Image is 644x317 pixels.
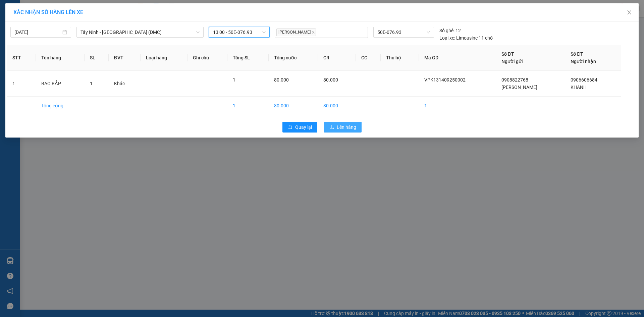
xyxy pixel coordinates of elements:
[571,59,596,64] span: Người nhận
[36,45,85,71] th: Tên hàng
[109,71,141,97] td: Khác
[288,125,292,130] span: rollback
[312,31,315,34] span: close
[85,45,108,71] th: SL
[439,34,455,42] span: Loại xe:
[627,10,632,15] span: close
[227,97,269,115] td: 1
[36,97,85,115] td: Tổng cộng
[141,45,188,71] th: Loại hàng
[8,8,42,42] img: logo.jpg
[501,77,528,83] span: 0908822768
[233,77,235,83] span: 1
[276,29,316,36] span: [PERSON_NAME]
[7,71,36,97] td: 1
[377,27,430,37] span: 50E-076.93
[501,85,537,90] span: [PERSON_NAME]
[63,25,280,33] li: Hotline: 1900 8153
[282,122,317,133] button: rollbackQuay lại
[439,34,493,42] div: Limousine 11 chỗ
[501,59,523,64] span: Người gửi
[196,30,200,34] span: down
[90,81,93,86] span: 1
[323,77,338,83] span: 80.000
[7,45,36,71] th: STT
[269,97,318,115] td: 80.000
[381,45,419,71] th: Thu hộ
[329,125,334,130] span: upload
[571,77,597,83] span: 0906606684
[439,27,461,34] div: 12
[318,97,356,115] td: 80.000
[295,123,312,131] span: Quay lại
[8,49,61,60] b: GỬI : PV K13
[620,3,639,22] button: Close
[571,51,583,57] span: Số ĐT
[439,27,454,34] span: Số ghế:
[419,45,496,71] th: Mã GD
[13,9,83,15] span: XÁC NHẬN SỐ HÀNG LÊN XE
[501,51,514,57] span: Số ĐT
[318,45,356,71] th: CR
[14,29,61,36] input: 14/09/2025
[36,71,85,97] td: BAO BẮP
[356,45,381,71] th: CC
[337,123,356,131] span: Lên hàng
[227,45,269,71] th: Tổng SL
[324,122,362,133] button: uploadLên hàng
[63,16,280,25] li: [STREET_ADDRESS][PERSON_NAME]. [GEOGRAPHIC_DATA], Tỉnh [GEOGRAPHIC_DATA]
[269,45,318,71] th: Tổng cước
[213,27,266,37] span: 13:00 - 50E-076.93
[109,45,141,71] th: ĐVT
[187,45,227,71] th: Ghi chú
[424,77,466,83] span: VPK131409250002
[80,27,200,37] span: Tây Ninh - Sài Gòn (DMC)
[571,85,587,90] span: KHANH
[419,97,496,115] td: 1
[274,77,289,83] span: 80.000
